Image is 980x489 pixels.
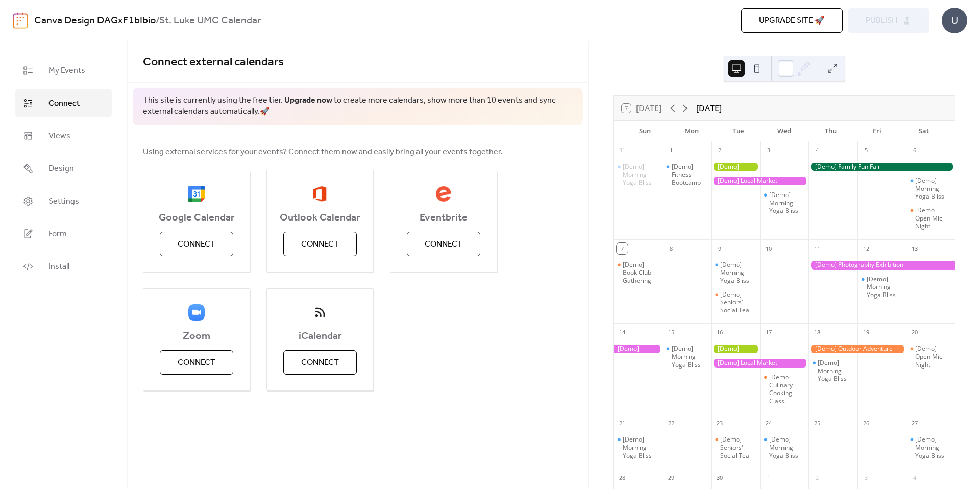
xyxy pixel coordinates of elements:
[741,8,843,33] button: Upgrade site 🚀
[284,92,332,108] a: Upgrade now
[188,186,205,202] img: google
[15,89,112,117] a: Connect
[425,238,462,251] span: Connect
[48,195,79,208] span: Settings
[188,304,205,321] img: zoom
[15,220,112,248] a: Form
[942,8,967,33] div: U
[267,212,373,224] span: Outlook Calendar
[283,350,357,375] button: Connect
[143,51,284,74] span: Connect external calendars
[48,163,74,175] span: Design
[267,330,373,343] span: iCalendar
[13,12,28,29] img: logo
[435,186,452,202] img: eventbrite
[143,212,250,224] span: Google Calendar
[390,212,497,224] span: Eventbrite
[143,95,573,118] span: This site is currently using the free tier. to create more calendars, show more than 10 events an...
[178,357,215,369] span: Connect
[159,11,261,31] b: St. Luke UMC Calendar
[313,186,327,202] img: outlook
[759,15,825,27] span: Upgrade site 🚀
[143,146,502,158] span: Using external services for your events? Connect them now and easily bring all your events together.
[178,238,215,251] span: Connect
[15,253,112,280] a: Install
[160,232,233,256] button: Connect
[301,238,339,251] span: Connect
[407,232,480,256] button: Connect
[15,155,112,182] a: Design
[15,187,112,215] a: Settings
[160,350,233,375] button: Connect
[312,304,328,321] img: ical
[283,232,357,256] button: Connect
[48,97,80,110] span: Connect
[48,228,67,240] span: Form
[48,130,70,142] span: Views
[15,122,112,150] a: Views
[143,330,250,343] span: Zoom
[15,57,112,84] a: My Events
[34,11,156,31] a: Canva Design DAGxF1bIbio
[48,261,69,273] span: Install
[48,65,85,77] span: My Events
[156,11,159,31] b: /
[301,357,339,369] span: Connect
